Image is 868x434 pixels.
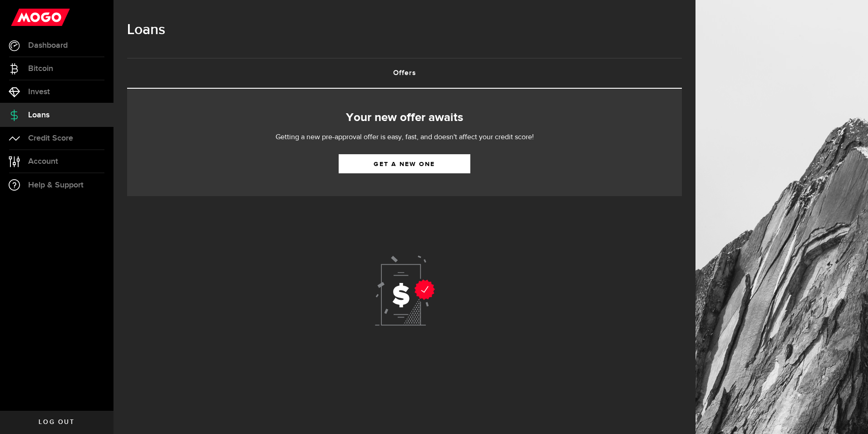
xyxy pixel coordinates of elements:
span: Invest [28,88,50,96]
iframe: LiveChat chat widget [830,396,868,434]
a: Offers [127,59,682,88]
span: Log out [39,419,74,425]
span: Bitcoin [28,65,53,73]
span: Help & Support [28,181,84,189]
p: Getting a new pre-approval offer is easy, fast, and doesn't affect your credit score! [248,132,561,143]
ul: Tabs Navigation [127,58,682,89]
span: Loans [28,111,49,119]
a: Get a new one [339,154,470,173]
span: Dashboard [28,41,68,50]
span: Credit Score [28,134,73,142]
h1: Loans [127,18,682,42]
span: Account [28,157,58,166]
h2: Your new offer awaits [141,108,668,127]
